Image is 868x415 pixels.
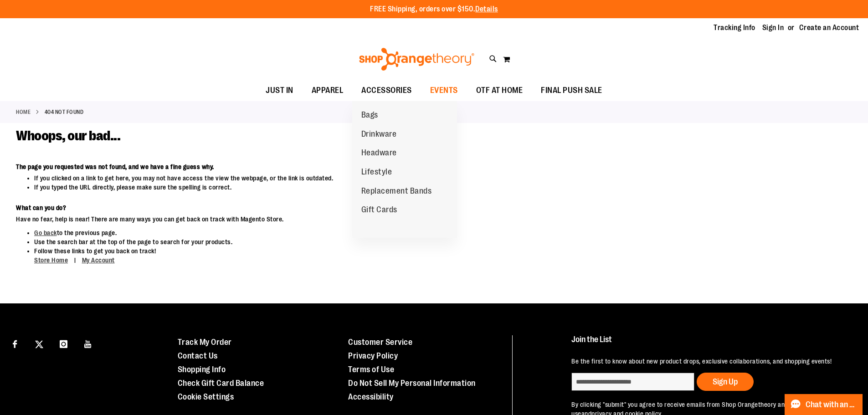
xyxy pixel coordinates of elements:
[303,80,353,101] a: APPAREL
[16,203,678,212] dt: What can you do?
[348,338,412,347] a: Customer Service
[34,229,57,236] a: Go back
[16,128,120,143] span: Whoops, our bad...
[361,129,397,141] span: Drinkware
[476,80,523,101] span: OTF AT HOME
[31,335,47,351] a: Visit our X page
[785,394,863,415] button: Chat with an Expert
[361,148,397,159] span: Headware
[352,125,406,144] a: Drinkware
[361,110,378,122] span: Bags
[348,351,398,360] a: Privacy Policy
[541,80,602,101] span: FINAL PUSH SALE
[713,377,738,386] span: Sign Up
[352,163,401,182] a: Lifestyle
[361,205,397,216] span: Gift Cards
[34,246,678,265] li: Follow these links to get you back on track!
[352,106,387,125] a: Bags
[361,186,432,198] span: Replacement Bands
[352,182,441,201] a: Replacement Bands
[348,365,394,374] a: Terms of Use
[361,167,392,179] span: Lifestyle
[257,80,303,101] a: JUST IN
[34,183,678,192] li: If you typed the URL directly, please make sure the spelling is correct.
[348,392,394,401] a: Accessibility
[361,80,412,101] span: ACCESSORIES
[348,379,476,388] a: Do Not Sell My Personal Information
[16,108,31,116] a: Home
[34,174,678,183] li: If you clicked on a link to get here, you may not have access the view the webpage, or the link i...
[45,108,84,116] strong: 404 Not Found
[178,365,226,374] a: Shopping Info
[352,200,406,220] a: Gift Cards
[34,228,678,237] li: to the previous page.
[762,23,784,33] a: Sign In
[312,80,344,101] span: APPAREL
[806,400,857,409] span: Chat with an Expert
[358,48,476,71] img: Shop Orangetheory
[571,373,694,391] input: enter email
[352,101,457,238] ul: ACCESSORIES
[80,335,96,351] a: Visit our Youtube page
[714,23,755,33] a: Tracking Info
[178,392,234,401] a: Cookie Settings
[799,23,859,33] a: Create an Account
[430,80,458,101] span: EVENTS
[467,80,532,101] a: OTF AT HOME
[34,256,68,264] a: Store Home
[178,351,218,360] a: Contact Us
[352,143,406,163] a: Headware
[178,379,264,388] a: Check Gift Card Balance
[7,335,23,351] a: Visit our Facebook page
[571,335,847,352] h4: Join the List
[16,162,678,171] dt: The page you requested was not found, and we have a fine guess why.
[56,335,72,351] a: Visit our Instagram page
[70,252,81,268] span: |
[266,80,293,101] span: JUST IN
[34,237,678,246] li: Use the search bar at the top of the page to search for your products.
[352,80,421,101] a: ACCESSORIES
[82,256,115,264] a: My Account
[532,80,611,101] a: FINAL PUSH SALE
[16,215,678,224] dd: Have no fear, help is near! There are many ways you can get back on track with Magento Store.
[178,338,232,347] a: Track My Order
[35,340,43,348] img: Twitter
[475,5,498,13] a: Details
[370,4,498,15] p: FREE Shipping, orders over $150.
[421,80,467,101] a: EVENTS
[697,373,754,391] button: Sign Up
[571,357,847,366] p: Be the first to know about new product drops, exclusive collaborations, and shopping events!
